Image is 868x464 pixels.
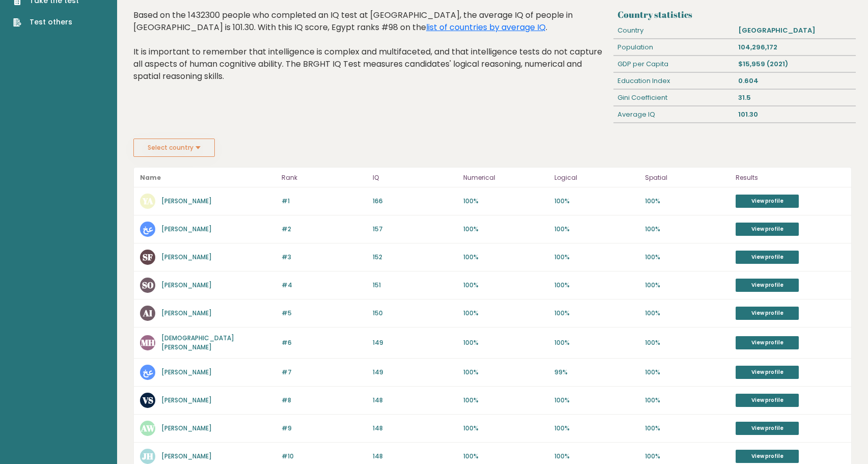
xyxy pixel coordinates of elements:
[618,9,852,20] h3: Country statistics
[554,338,639,347] p: 100%
[282,338,366,347] p: #6
[133,9,610,98] div: Based on the 1432300 people who completed an IQ test at [GEOGRAPHIC_DATA], the average IQ of peop...
[645,225,730,234] p: 100%
[282,225,366,234] p: #2
[463,197,548,206] p: 100%
[463,281,548,290] p: 100%
[736,422,799,435] a: View profile
[554,309,639,318] p: 100%
[373,452,457,461] p: 148
[554,172,639,184] p: Logical
[645,338,730,347] p: 100%
[645,424,730,433] p: 100%
[373,338,457,347] p: 149
[735,90,856,106] div: 31.5
[282,424,366,433] p: #9
[736,307,799,320] a: View profile
[142,450,153,462] text: JH
[554,225,639,234] p: 100%
[645,281,730,290] p: 100%
[143,307,152,319] text: AI
[736,450,799,463] a: View profile
[735,106,856,123] div: 101.30
[554,396,639,405] p: 100%
[143,366,153,378] text: عخ
[463,309,548,318] p: 100%
[141,422,155,434] text: AW
[373,172,457,184] p: IQ
[554,368,639,377] p: 99%
[282,368,366,377] p: #7
[373,368,457,377] p: 149
[736,172,845,184] p: Results
[645,309,730,318] p: 100%
[161,225,212,233] a: [PERSON_NAME]
[282,172,366,184] p: Rank
[161,396,212,404] a: [PERSON_NAME]
[140,173,161,182] b: Name
[142,394,153,406] text: VS
[645,172,730,184] p: Spatial
[373,424,457,433] p: 148
[282,396,366,405] p: #8
[736,279,799,292] a: View profile
[282,281,366,290] p: #4
[373,281,457,290] p: 151
[645,396,730,405] p: 100%
[735,22,856,39] div: [GEOGRAPHIC_DATA]
[161,452,212,460] a: [PERSON_NAME]
[161,197,212,205] a: [PERSON_NAME]
[736,195,799,208] a: View profile
[554,253,639,262] p: 100%
[161,253,212,261] a: [PERSON_NAME]
[426,21,546,33] a: list of countries by average IQ
[463,452,548,461] p: 100%
[143,223,153,235] text: عخ
[645,197,730,206] p: 100%
[554,452,639,461] p: 100%
[463,225,548,234] p: 100%
[735,73,856,89] div: 0.604
[373,396,457,405] p: 148
[613,90,735,106] div: Gini Coefficient
[613,73,735,89] div: Education Index
[736,366,799,379] a: View profile
[282,253,366,262] p: #3
[613,56,735,72] div: GDP per Capita
[736,223,799,236] a: View profile
[463,253,548,262] p: 100%
[613,106,735,123] div: Average IQ
[463,338,548,347] p: 100%
[161,424,212,432] a: [PERSON_NAME]
[554,424,639,433] p: 100%
[463,396,548,405] p: 100%
[613,39,735,56] div: Population
[373,309,457,318] p: 150
[645,368,730,377] p: 100%
[613,22,735,39] div: Country
[735,56,856,72] div: $15,959 (2021)
[133,139,215,157] button: Select country
[161,309,212,317] a: [PERSON_NAME]
[463,368,548,377] p: 100%
[161,368,212,376] a: [PERSON_NAME]
[554,197,639,206] p: 100%
[142,279,154,291] text: SO
[143,251,153,263] text: SF
[554,281,639,290] p: 100%
[373,253,457,262] p: 152
[373,197,457,206] p: 166
[373,225,457,234] p: 157
[141,337,155,348] text: MH
[282,309,366,318] p: #5
[463,424,548,433] p: 100%
[282,197,366,206] p: #1
[645,253,730,262] p: 100%
[142,195,153,207] text: YA
[735,39,856,56] div: 104,296,172
[282,452,366,461] p: #10
[463,172,548,184] p: Numerical
[736,251,799,264] a: View profile
[645,452,730,461] p: 100%
[161,281,212,289] a: [PERSON_NAME]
